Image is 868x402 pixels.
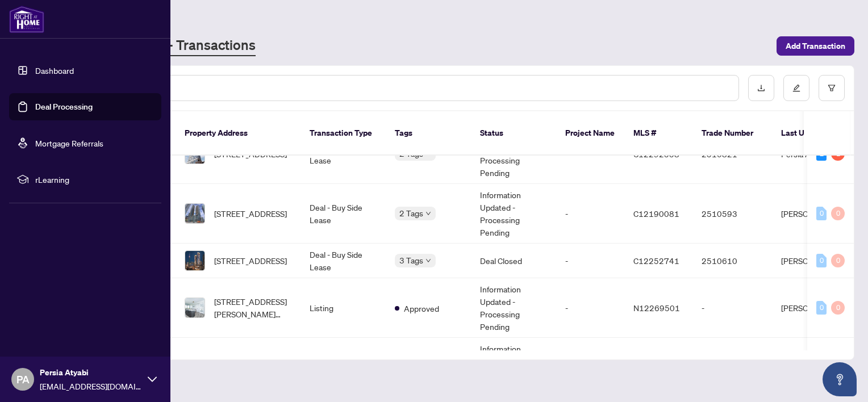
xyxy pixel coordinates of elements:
td: [PERSON_NAME] [772,244,857,278]
td: - [692,278,772,338]
td: - [556,338,624,397]
span: filter [828,84,836,92]
div: 0 [831,301,845,315]
span: Add Transaction [786,37,845,55]
th: Transaction Type [301,111,386,156]
th: Property Address [176,111,301,156]
span: [STREET_ADDRESS][PERSON_NAME][PERSON_NAME] [214,295,291,320]
div: 0 [816,254,827,267]
td: - [556,184,624,244]
td: - [556,278,624,338]
span: [EMAIL_ADDRESS][DOMAIN_NAME] [40,380,142,392]
div: 0 [816,301,827,315]
td: - [692,338,772,397]
img: thumbnail-img [185,251,205,270]
button: Open asap [823,362,857,396]
td: Information Updated - Processing Pending [471,338,556,397]
button: download [748,75,774,101]
td: Listing [301,338,386,397]
span: edit [792,84,800,92]
span: rLearning [35,173,153,186]
span: [STREET_ADDRESS] [214,254,287,267]
span: Persia Atyabi [40,366,142,379]
th: Last Updated By [772,111,857,156]
img: thumbnail-img [185,204,205,223]
td: Information Updated - Processing Pending [471,278,556,338]
th: MLS # [624,111,692,156]
td: - [556,244,624,278]
a: Deal Processing [35,102,93,112]
td: 2510610 [692,244,772,278]
a: Mortgage Referrals [35,138,103,148]
span: 3 Tags [399,254,423,267]
td: Deal - Buy Side Lease [301,184,386,244]
button: edit [783,75,809,101]
div: 0 [831,207,845,220]
span: Approved [404,302,439,315]
th: Project Name [556,111,624,156]
td: 2510593 [692,184,772,244]
td: Deal - Buy Side Lease [301,244,386,278]
span: PA [16,371,30,387]
td: [PERSON_NAME] [772,184,857,244]
td: [PERSON_NAME] [772,278,857,338]
a: Dashboard [35,65,74,76]
td: Deal Closed [471,244,556,278]
button: filter [819,75,845,101]
th: Tags [386,111,471,156]
span: [STREET_ADDRESS] [214,207,287,220]
th: Status [471,111,556,156]
td: [PERSON_NAME][MEDICAL_DATA] [772,338,857,397]
button: Add Transaction [777,36,854,56]
img: logo [9,6,44,33]
span: N12269501 [633,303,680,313]
span: download [757,84,765,92]
div: 0 [831,254,845,267]
span: C12190081 [633,208,679,219]
span: down [425,258,431,263]
span: down [425,211,431,216]
span: 2 Tags [399,207,423,220]
div: 0 [816,207,827,220]
img: thumbnail-img [185,298,205,317]
th: Trade Number [692,111,772,156]
td: Listing [301,278,386,338]
span: C12252741 [633,256,679,266]
td: Information Updated - Processing Pending [471,184,556,244]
